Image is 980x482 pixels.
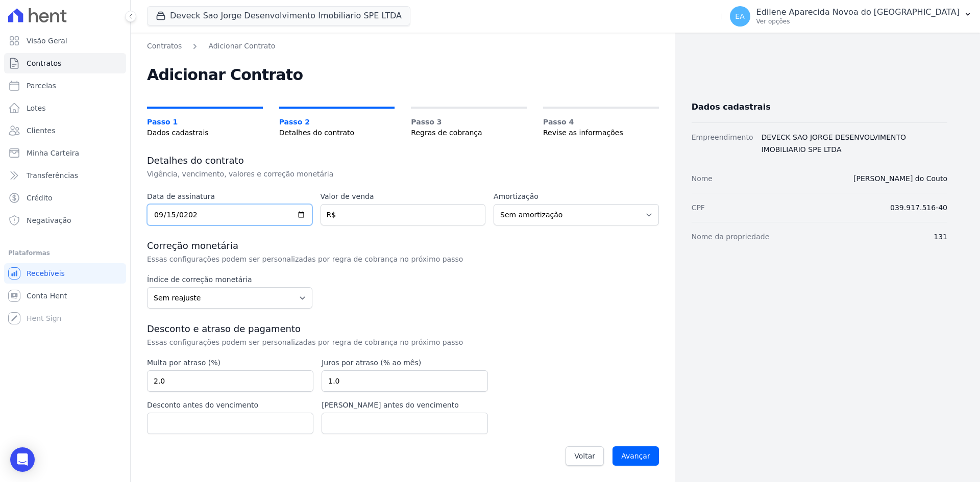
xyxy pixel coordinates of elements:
[321,191,486,202] label: Valor de venda
[543,128,659,138] span: Revise as informações
[4,53,126,73] a: Contratos
[147,358,313,368] label: Multa por atraso (%)
[27,268,65,278] span: Recebíveis
[27,58,61,68] span: Contratos
[756,17,960,26] p: Ver opções
[322,400,488,411] label: [PERSON_NAME] antes do vencimento
[574,451,595,461] span: Voltar
[762,131,947,156] dd: DEVECK SAO JORGE DESENVOLVIMENTO IMOBILIARIO SPE LTDA
[692,172,713,185] dt: Nome
[934,231,947,243] dd: 131
[27,291,67,301] span: Conta Hent
[853,172,947,185] dd: [PERSON_NAME] do Couto
[612,446,659,466] input: Avançar
[147,254,490,264] p: Essas configurações podem ser personalizadas por regra de cobrança no próximo passo
[692,231,770,243] dt: Nome da propriedade
[8,247,122,259] div: Plataformas
[147,128,263,138] span: Dados cadastrais
[692,201,705,214] dt: CPF
[147,68,659,82] h2: Adicionar Contrato
[411,128,527,138] span: Regras de cobrança
[147,191,312,202] label: Data de assinatura
[890,201,947,214] dd: 039.917.516-40
[27,170,78,181] span: Transferências
[147,155,659,167] h3: Detalhes do contrato
[722,2,980,31] button: EA Edilene Aparecida Novoa do [GEOGRAPHIC_DATA] Ver opções
[147,323,659,335] h3: Desconto e atraso de pagamento
[147,107,659,138] nav: Progress
[692,100,947,114] h3: Dados cadastrais
[4,120,126,141] a: Clientes
[10,447,35,472] div: Open Intercom Messenger
[27,81,56,91] span: Parcelas
[756,7,960,17] p: Edilene Aparecida Novoa do [GEOGRAPHIC_DATA]
[27,103,46,113] span: Lotes
[208,41,275,52] a: Adicionar Contrato
[27,193,53,203] span: Crédito
[4,143,126,163] a: Minha Carteira
[322,358,488,368] label: Juros por atraso (% ao mês)
[147,274,312,285] label: Índice de correção monetária
[566,446,604,466] a: Voltar
[27,215,71,225] span: Negativação
[735,13,744,20] span: EA
[27,125,55,136] span: Clientes
[4,165,126,186] a: Transferências
[494,191,659,202] label: Amortização
[4,210,126,231] a: Negativação
[147,240,659,252] h3: Correção monetária
[4,286,126,306] a: Conta Hent
[147,41,659,52] nav: Breadcrumb
[4,98,126,118] a: Lotes
[411,117,527,128] span: Passo 3
[543,117,659,128] span: Passo 4
[27,148,79,158] span: Minha Carteira
[147,41,182,52] a: Contratos
[279,128,395,138] span: Detalhes do contrato
[147,6,410,26] button: Deveck Sao Jorge Desenvolvimento Imobiliario SPE LTDA
[147,117,263,128] span: Passo 1
[4,31,126,51] a: Visão Geral
[4,188,126,208] a: Crédito
[147,169,490,179] p: Vigência, vencimento, valores e correção monetária
[279,117,395,128] span: Passo 2
[147,400,313,411] label: Desconto antes do vencimento
[4,75,126,96] a: Parcelas
[147,337,490,347] p: Essas configurações podem ser personalizadas por regra de cobrança no próximo passo
[4,263,126,284] a: Recebíveis
[692,131,753,156] dt: Empreendimento
[27,36,67,46] span: Visão Geral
